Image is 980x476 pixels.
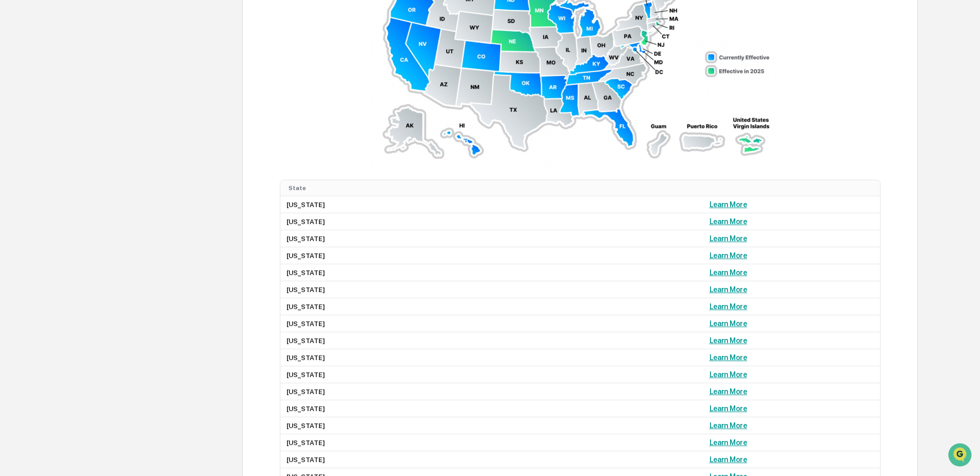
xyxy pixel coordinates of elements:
[709,353,747,362] a: Learn More
[280,383,703,400] td: [US_STATE]
[709,319,747,328] a: Learn More
[709,370,747,379] a: Learn More
[280,434,703,451] td: [US_STATE]
[280,451,703,468] td: [US_STATE]
[709,387,747,396] a: Learn More
[280,264,703,281] td: [US_STATE]
[709,217,747,226] a: Learn More
[35,89,130,97] div: We're available if you need us!
[103,175,125,182] span: Pylon
[75,131,83,139] div: 🗄️
[10,22,188,38] p: How can we help?
[35,79,169,89] div: Start new chat
[10,79,29,97] img: 1746055101610-c473b297-6a78-478c-a979-82029cc54cd1
[709,200,747,209] a: Learn More
[947,442,975,470] iframe: Open customer support
[280,230,703,247] td: [US_STATE]
[280,298,703,315] td: [US_STATE]
[280,213,703,230] td: [US_STATE]
[709,455,747,464] a: Learn More
[709,251,747,260] a: Learn More
[280,247,703,264] td: [US_STATE]
[709,302,747,311] a: Learn More
[10,150,19,159] div: 🔎
[709,404,747,413] a: Learn More
[280,417,703,434] td: [US_STATE]
[280,281,703,298] td: [US_STATE]
[10,131,19,139] div: 🖐️
[21,149,65,160] span: Data Lookup
[27,47,170,58] input: Clear
[280,349,703,366] td: [US_STATE]
[712,184,876,192] div: Toggle SortBy
[85,130,128,140] span: Attestations
[6,126,71,144] a: 🖐️Preclearance
[709,421,747,430] a: Learn More
[709,336,747,345] a: Learn More
[709,234,747,243] a: Learn More
[71,126,132,144] a: 🗄️Attestations
[280,196,703,213] td: [US_STATE]
[709,285,747,294] a: Learn More
[289,184,699,192] div: Toggle SortBy
[73,174,125,182] a: Powered byPylon
[280,366,703,383] td: [US_STATE]
[709,438,747,447] a: Learn More
[175,82,188,94] button: Start new chat
[280,332,703,349] td: [US_STATE]
[709,268,747,277] a: Learn More
[280,315,703,332] td: [US_STATE]
[21,130,66,140] span: Preclearance
[6,145,69,164] a: 🔎Data Lookup
[280,400,703,417] td: [US_STATE]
